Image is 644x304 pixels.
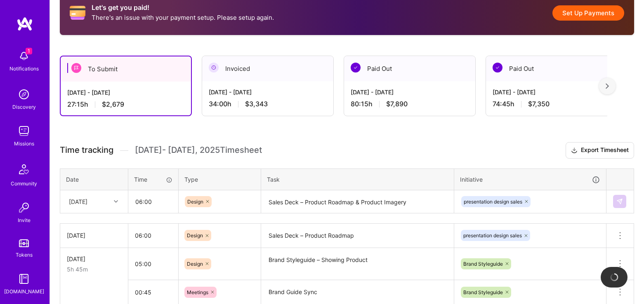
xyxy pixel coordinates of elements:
[14,159,34,179] img: Community
[351,100,469,108] div: 80:15 h
[128,281,178,303] input: HH:MM
[493,63,502,72] img: Paid Out
[60,168,128,190] th: Date
[262,249,453,280] textarea: Brand Styleguide – Showing Product
[16,199,32,216] img: Invite
[344,56,475,81] div: Paid Out
[245,100,268,108] span: $3,343
[67,88,184,97] div: [DATE] - [DATE]
[486,56,617,81] div: Paid Out
[12,103,36,111] div: Discovery
[114,199,118,203] i: icon Chevron
[187,232,203,239] span: Design
[460,175,600,184] div: Initiative
[351,63,361,72] img: Paid Out
[463,232,522,239] span: presentation design sales
[202,56,333,81] div: Invoiced
[9,64,39,73] div: Notifications
[16,48,32,64] img: bell
[67,265,121,274] div: 5h 45m
[16,250,33,259] div: Tokens
[386,100,408,108] span: $7,890
[129,191,178,213] input: HH:MM
[92,13,274,22] p: There's an issue with your payment setup. Please setup again.
[493,100,611,108] div: 74:45 h
[4,287,44,296] div: [DOMAIN_NAME]
[209,100,327,108] div: 34:00 h
[26,48,32,54] span: 1
[262,281,453,304] textarea: Brand Guide Sync
[187,261,203,267] span: Design
[11,179,37,188] div: Community
[70,5,85,21] i: icon CreditCard
[92,4,274,12] h2: Let's get you paid!
[19,239,29,247] img: tokens
[552,5,624,21] button: Set Up Payments
[528,100,550,108] span: $7,350
[209,63,219,72] img: Invoiced
[67,255,121,263] div: [DATE]
[16,86,32,103] img: discovery
[351,88,469,96] div: [DATE] - [DATE]
[14,139,34,148] div: Missions
[67,231,121,240] div: [DATE]
[60,145,113,155] span: Time tracking
[566,142,634,159] button: Export Timesheet
[134,175,172,184] div: Time
[464,199,522,205] span: presentation design sales
[571,146,578,155] i: icon Download
[16,271,32,287] img: guide book
[609,272,619,282] img: loading
[616,198,623,205] img: Submit
[463,289,503,295] span: Brand Styleguide
[102,100,124,109] span: $2,679
[187,199,203,205] span: Design
[18,216,31,224] div: Invite
[493,88,611,96] div: [DATE] - [DATE]
[71,63,81,73] img: To Submit
[69,197,87,206] div: [DATE]
[16,123,32,139] img: teamwork
[128,224,178,246] input: HH:MM
[463,261,503,267] span: Brand Styleguide
[187,289,208,295] span: Meetings
[209,88,327,96] div: [DATE] - [DATE]
[67,100,184,109] div: 27:15 h
[262,191,453,213] textarea: Sales Deck – Product Roadmap & Product Imagery
[61,56,191,82] div: To Submit
[135,145,262,155] span: [DATE] - [DATE] , 2025 Timesheet
[262,224,453,248] textarea: Sales Deck – Product Roadmap
[606,83,609,89] img: right
[613,195,627,208] div: null
[17,16,33,31] img: logo
[179,168,261,190] th: Type
[128,253,178,275] input: HH:MM
[261,168,454,190] th: Task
